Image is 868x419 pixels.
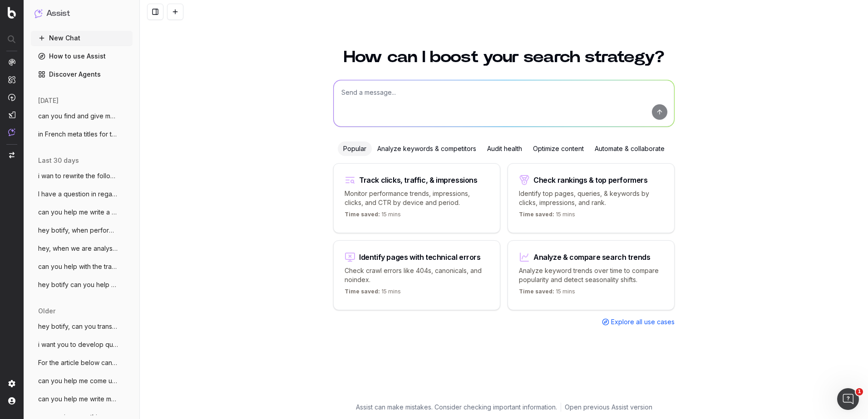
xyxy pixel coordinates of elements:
img: Studio [8,111,15,118]
p: Check crawl errors like 404s, canonicals, and noindex. [345,266,489,284]
h1: How can I boost your search strategy? [333,49,675,65]
button: hey botify, can you translate the follow [31,319,133,334]
a: Explore all use cases [602,317,675,326]
span: i want you to develop quests for a quiz [38,340,118,349]
img: Assist [35,9,43,18]
img: Analytics [8,58,15,66]
button: New Chat [31,31,133,45]
button: hey botify, when performing a keyword an [31,223,133,238]
button: hey, when we are analysing meta titles, [31,241,133,256]
div: Analyze & compare search trends [533,253,651,261]
h1: Assist [46,7,70,20]
p: 15 mins [345,288,401,299]
img: Assist [8,128,15,136]
span: can you find and give me articles from d [38,112,118,121]
img: My account [8,397,15,404]
span: Explore all use cases [611,317,675,326]
span: Time saved: [519,211,554,218]
span: I have a question in regards to the SEO [38,190,118,199]
span: hey botify, can you translate the follow [38,322,118,331]
div: Automate & collaborate [589,141,670,156]
button: hey botify can you help me with this fre [31,278,133,292]
div: Identify pages with technical errors [359,253,481,261]
span: older [38,307,55,316]
div: Analyze keywords & competitors [372,141,482,156]
a: Open previous Assist version [565,403,652,412]
span: Time saved: [345,288,380,295]
div: Optimize content [528,141,589,156]
iframe: Intercom live chat [837,388,859,410]
span: For the article below can you come up wi [38,358,118,367]
button: I have a question in regards to the SEO [31,187,133,201]
button: Assist [35,7,129,20]
span: i wan to rewrite the following meta desc [38,171,118,180]
button: i wan to rewrite the following meta desc [31,169,133,183]
p: Assist can make mistakes. Consider checking important information. [356,403,557,412]
a: Discover Agents [31,67,133,82]
span: can you help me write a story related to [38,208,118,217]
button: in French meta titles for the G-STAR pag [31,127,133,141]
img: Intelligence [8,76,15,83]
span: Time saved: [345,211,380,218]
img: Activation [8,93,15,101]
span: hey, when we are analysing meta titles, [38,244,118,253]
span: hey botify can you help me with this fre [38,280,118,289]
p: 15 mins [519,288,575,299]
span: 1 [856,388,863,395]
button: i want you to develop quests for a quiz [31,337,133,352]
img: Switch project [9,152,15,158]
img: Botify logo [8,7,16,19]
div: Popular [338,141,372,156]
p: 15 mins [345,211,401,222]
div: Audit health [482,141,528,156]
div: Check rankings & top performers [533,176,648,184]
div: Track clicks, traffic, & impressions [359,176,478,184]
p: 15 mins [519,211,575,222]
span: hey botify, when performing a keyword an [38,226,118,235]
button: can you help with the translation of thi [31,259,133,274]
span: in French meta titles for the G-STAR pag [38,130,118,139]
p: Analyze keyword trends over time to compare popularity and detect seasonality shifts. [519,266,663,284]
span: can you help me write meta title and met [38,395,118,404]
span: can you help with the translation of thi [38,262,118,271]
img: Setting [8,380,15,387]
p: Identify top pages, queries, & keywords by clicks, impressions, and rank. [519,189,663,207]
span: Time saved: [519,288,554,295]
button: can you help me write a story related to [31,205,133,219]
span: [DATE] [38,96,59,105]
button: For the article below can you come up wi [31,356,133,370]
button: can you help me write meta title and met [31,392,133,406]
p: Monitor performance trends, impressions, clicks, and CTR by device and period. [345,189,489,207]
button: can you find and give me articles from d [31,109,133,123]
button: can you help me come up with a suitable [31,374,133,388]
a: How to use Assist [31,49,133,63]
span: last 30 days [38,156,79,165]
span: can you help me come up with a suitable [38,376,118,385]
